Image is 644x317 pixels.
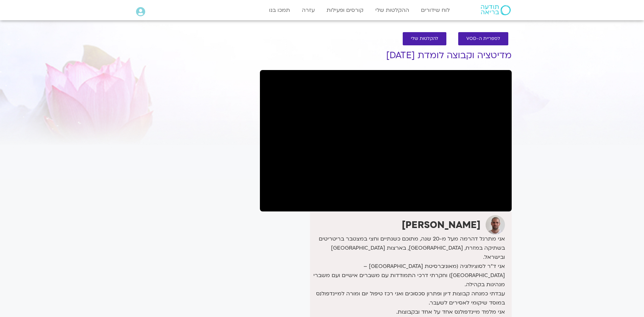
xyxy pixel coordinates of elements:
[486,215,505,234] img: דקל קנטי
[402,219,481,231] strong: [PERSON_NAME]
[266,4,293,17] a: תמכו בנו
[466,36,500,41] span: לספריית ה-VOD
[298,4,318,17] a: עזרה
[372,4,413,17] a: ההקלטות שלי
[458,32,508,45] a: לספריית ה-VOD
[260,50,512,61] h1: מדיטציה וקבוצה לומדת [DATE]
[403,32,446,45] a: להקלטות שלי
[411,36,438,41] span: להקלטות שלי
[481,5,511,15] img: תודעה בריאה
[323,4,367,17] a: קורסים ופעילות
[418,4,453,17] a: לוח שידורים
